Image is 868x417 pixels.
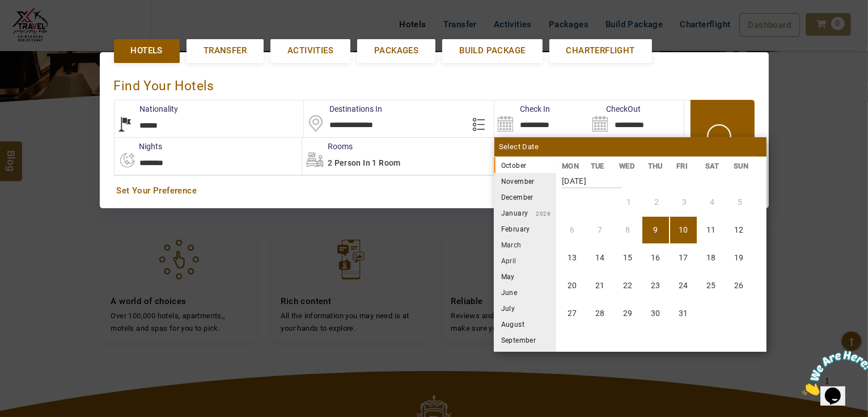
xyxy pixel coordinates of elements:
li: February [494,221,556,237]
span: Transfer [204,45,247,57]
li: March [494,237,556,252]
span: Charterflight [566,45,635,57]
span: Build Package [459,45,525,57]
li: April [494,252,556,268]
li: Wednesday, 29 October 2025 [615,300,641,327]
iframe: chat widget [798,346,868,400]
a: Activities [270,39,350,62]
li: WED [613,160,642,172]
label: Destinations In [304,103,382,115]
li: TUE [585,160,613,172]
li: Tuesday, 21 October 2025 [587,272,613,299]
span: 2 Person in 1 Room [328,158,401,167]
li: Sunday, 12 October 2025 [726,217,752,243]
a: Hotels [114,39,180,62]
strong: [DATE] [562,168,622,188]
span: Hotels [131,45,163,57]
label: Check In [494,103,550,115]
li: Saturday, 11 October 2025 [698,217,725,243]
a: Packages [357,39,435,62]
li: Friday, 31 October 2025 [670,300,697,327]
li: Monday, 13 October 2025 [559,245,586,271]
li: July [494,300,556,316]
label: nights [114,141,163,152]
a: Charterflight [549,39,652,62]
li: September [494,332,556,348]
li: December [494,189,556,205]
li: SAT [699,160,728,172]
label: Nationality [115,103,179,115]
li: October [494,157,556,173]
span: 1 [5,5,9,14]
div: Find Your Hotels [114,66,755,100]
li: FRI [671,160,700,172]
a: Set Your Preference [117,185,752,197]
li: Friday, 24 October 2025 [670,272,697,299]
span: Packages [374,45,418,57]
a: Transfer [187,39,264,62]
li: Saturday, 18 October 2025 [698,245,725,271]
li: May [494,268,556,284]
li: Sunday, 26 October 2025 [726,272,752,299]
li: MON [556,160,585,172]
li: Monday, 20 October 2025 [559,272,586,299]
label: CheckOut [589,103,641,115]
li: Thursday, 16 October 2025 [642,245,669,271]
li: June [494,284,556,300]
a: Build Package [442,39,542,62]
li: Thursday, 30 October 2025 [642,300,669,327]
li: Thursday, 9 October 2025 [642,217,669,243]
li: Tuesday, 14 October 2025 [587,245,613,271]
li: Tuesday, 28 October 2025 [587,300,613,327]
li: Monday, 27 October 2025 [559,300,586,327]
li: Sunday, 19 October 2025 [726,245,752,271]
img: Chat attention grabber [5,5,75,49]
li: Wednesday, 15 October 2025 [615,245,641,271]
input: Search [494,100,589,137]
small: 2025 [527,163,606,169]
li: January [494,205,556,221]
li: August [494,316,556,332]
li: SUN [728,160,757,172]
li: Saturday, 25 October 2025 [698,272,725,299]
li: THU [642,160,671,172]
input: Search [589,100,684,137]
small: 2026 [528,210,551,217]
li: November [494,173,556,189]
li: Thursday, 23 October 2025 [642,272,669,299]
label: Rooms [302,141,353,152]
div: Select Date [494,137,767,157]
li: Wednesday, 22 October 2025 [615,272,641,299]
span: Activities [287,45,333,57]
li: Friday, 10 October 2025 [670,217,697,243]
li: Friday, 17 October 2025 [670,245,697,271]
